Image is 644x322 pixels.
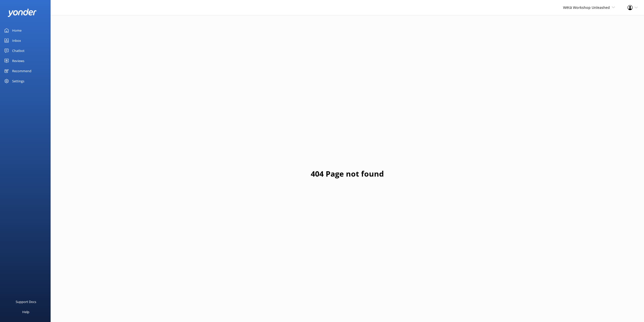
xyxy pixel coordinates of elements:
h1: 404 Page not found [311,168,384,180]
div: Chatbot [12,46,25,56]
div: Reviews [12,56,24,66]
div: Support Docs [16,297,36,307]
div: Inbox [12,35,21,46]
span: Wētā Workshop Unleashed [563,5,610,10]
div: Recommend [12,66,31,76]
div: Settings [12,76,24,86]
div: Home [12,25,22,35]
img: yonder-white-logo.png [8,9,37,17]
div: Help [22,307,29,317]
